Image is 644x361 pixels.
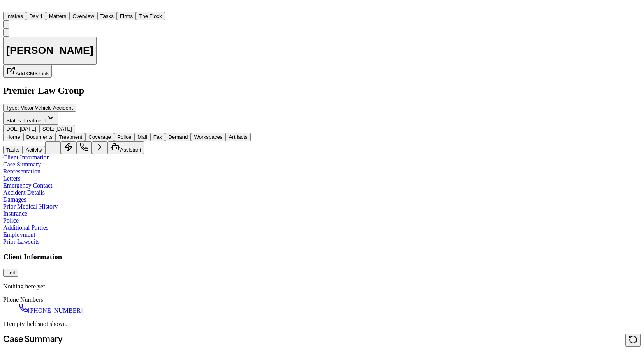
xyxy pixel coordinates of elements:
span: DOL : [6,126,18,132]
span: Artifacts [229,134,247,140]
a: Home [3,5,12,12]
span: Treatment [59,134,82,140]
button: Change status from Treatment [3,112,58,125]
a: Firms [117,12,136,19]
span: Documents [26,134,53,140]
a: Damages [3,196,26,203]
h3: Client Information [3,253,641,261]
a: Representation [3,168,40,175]
a: The Flock [136,12,165,19]
button: Copy Matter ID [3,28,9,37]
button: Edit matter name [3,37,97,65]
a: Client Information [3,154,50,161]
span: Edit [6,270,15,276]
h2: Premier Law Group [3,85,641,96]
p: Nothing here yet. [3,283,641,290]
a: Emergency Contact [3,182,52,189]
button: Create Immediate Task [61,141,76,154]
span: Treatment [23,118,46,124]
span: Add CMS Link [16,71,49,76]
button: Edit [3,269,18,277]
button: Matters [46,12,69,20]
a: Intakes [3,12,26,19]
span: Status: [6,118,23,124]
a: Prior Medical History [3,203,58,210]
span: Police [117,134,131,140]
span: Coverage [88,134,111,140]
button: Add CMS Link [3,65,52,78]
a: Case Summary [3,161,41,168]
p: 11 empty fields not shown. [3,320,641,327]
a: Letters [3,175,20,182]
a: Tasks [97,12,117,19]
button: Overview [69,12,97,20]
a: Accident Details [3,189,45,196]
a: Police [3,217,19,224]
span: SOL : [42,126,54,132]
a: Prior Lawsuits [3,238,40,245]
h2: Case Summary [3,334,62,347]
a: Employment [3,231,35,238]
a: Call 1 (425) 321-2233 [19,307,83,314]
span: Fax [153,134,162,140]
span: Home [6,134,20,140]
button: Assistant [107,141,144,154]
button: Firms [117,12,136,20]
a: Overview [69,12,97,19]
button: Day 1 [26,12,46,20]
button: Edit DOL: 2023-03-29 [3,125,39,133]
button: The Flock [136,12,165,20]
span: Workspaces [194,134,222,140]
button: Add Task [45,141,61,154]
button: Tasks [3,146,23,154]
span: Demand [168,134,188,140]
button: Tasks [97,12,117,20]
a: Matters [46,12,69,19]
span: Phone Numbers [3,296,43,303]
a: Day 1 [26,12,46,19]
span: [DATE] [56,126,72,132]
h1: [PERSON_NAME] [6,44,93,57]
button: Edit SOL: 2026-03-29 [39,125,75,133]
a: Additional Parties [3,224,48,231]
span: Mail [137,134,147,140]
a: Insurance [3,210,27,217]
button: Edit Type: Motor Vehicle Accident [3,104,76,112]
span: [DATE] [20,126,36,132]
span: Assistant [120,147,141,153]
span: Type : [6,105,19,111]
img: Finch Logo [3,3,12,11]
button: Make a Call [76,141,92,154]
button: Intakes [3,12,26,20]
span: Motor Vehicle Accident [20,105,73,111]
button: Activity [23,146,45,154]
